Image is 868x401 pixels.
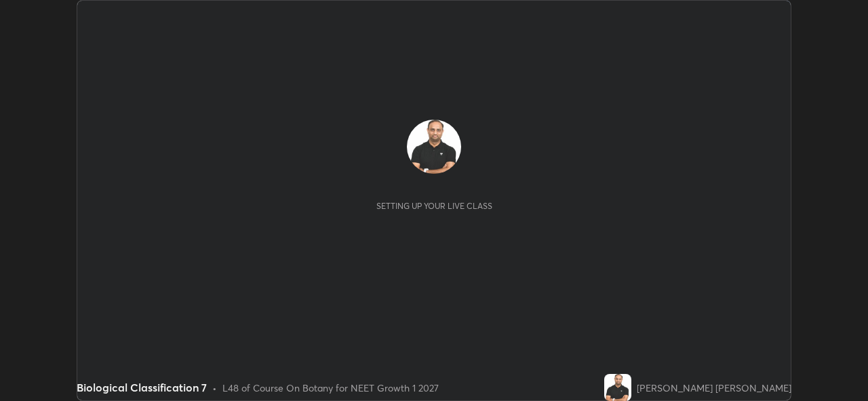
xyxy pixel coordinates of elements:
[212,381,217,395] div: •
[77,379,207,396] div: Biological Classification 7
[222,381,439,395] div: L48 of Course On Botany for NEET Growth 1 2027
[637,381,791,395] div: [PERSON_NAME] [PERSON_NAME]
[376,201,492,211] div: Setting up your live class
[407,120,461,174] img: 0288c81ecca544f6b86d0d2edef7c4db.jpg
[604,374,631,401] img: 0288c81ecca544f6b86d0d2edef7c4db.jpg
